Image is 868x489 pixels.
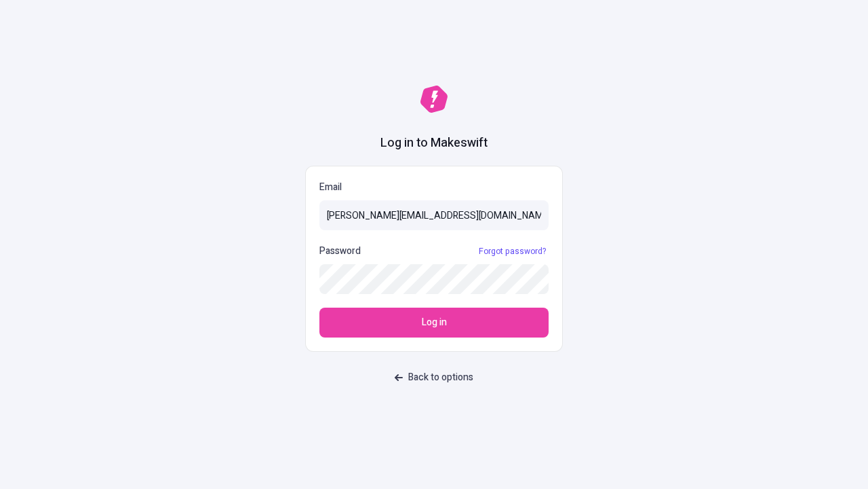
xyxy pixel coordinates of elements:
[408,370,473,385] span: Back to options
[319,200,549,230] input: Email
[380,134,488,152] h1: Log in to Makeswift
[319,308,549,338] button: Log in
[319,180,549,195] p: Email
[319,244,361,259] p: Password
[476,246,549,257] a: Forgot password?
[387,365,481,390] button: Back to options
[422,315,447,330] span: Log in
